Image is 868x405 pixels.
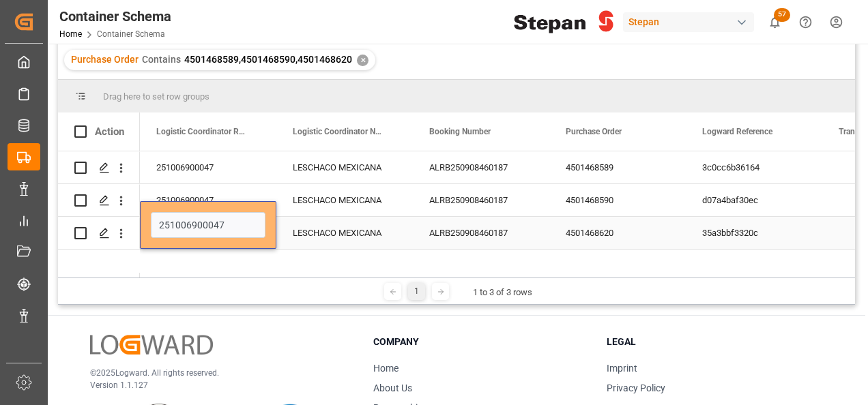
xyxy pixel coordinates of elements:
[623,9,759,35] button: Stepan
[607,335,823,349] h3: Legal
[566,127,622,136] span: Purchase Order
[58,184,140,217] div: Press SPACE to select this row.
[549,184,686,216] div: 4501468590
[276,184,413,216] div: LESCHACO MEXICANA
[408,283,425,300] div: 1
[607,363,637,374] a: Imprint
[293,127,384,136] span: Logistic Coordinator Name
[429,127,491,136] span: Booking Number
[549,217,686,249] div: 4501468620
[59,6,171,27] div: Container Schema
[774,8,790,22] span: 57
[90,335,213,355] img: Logward Logo
[95,125,124,138] div: Action
[373,382,412,393] a: About Us
[373,335,590,349] h3: Company
[413,184,549,216] div: ALRB250908460187
[58,151,140,184] div: Press SPACE to select this row.
[184,54,352,65] span: 4501468589,4501468590,4501468620
[373,363,399,374] a: Home
[790,7,821,37] button: Help Center
[90,367,339,379] p: © 2025 Logward. All rights reserved.
[607,382,665,393] a: Privacy Policy
[686,184,822,216] div: d07a4baf30ec
[759,7,790,37] button: show 57 new notifications
[686,217,822,249] div: 35a3bbf3320c
[140,151,276,183] div: 251006900047
[58,217,140,250] div: Press SPACE to select this row.
[473,286,532,299] div: 1 to 3 of 3 rows
[413,151,549,183] div: ALRB250908460187
[623,12,754,32] div: Stepan
[686,151,822,183] div: 3c0cc6b36164
[59,29,82,39] a: Home
[142,54,181,65] span: Contains
[702,127,772,136] span: Logward Reference
[514,10,613,34] img: Stepan_Company_logo.svg.png_1713531530.png
[549,151,686,183] div: 4501468589
[90,379,339,391] p: Version 1.1.127
[357,55,368,66] div: ✕
[103,91,209,102] span: Drag here to set row groups
[156,127,248,136] span: Logistic Coordinator Reference Number
[413,217,549,249] div: ALRB250908460187
[276,217,413,249] div: LESCHACO MEXICANA
[276,151,413,183] div: LESCHACO MEXICANA
[140,184,276,216] div: 251006900047
[71,54,139,65] span: Purchase Order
